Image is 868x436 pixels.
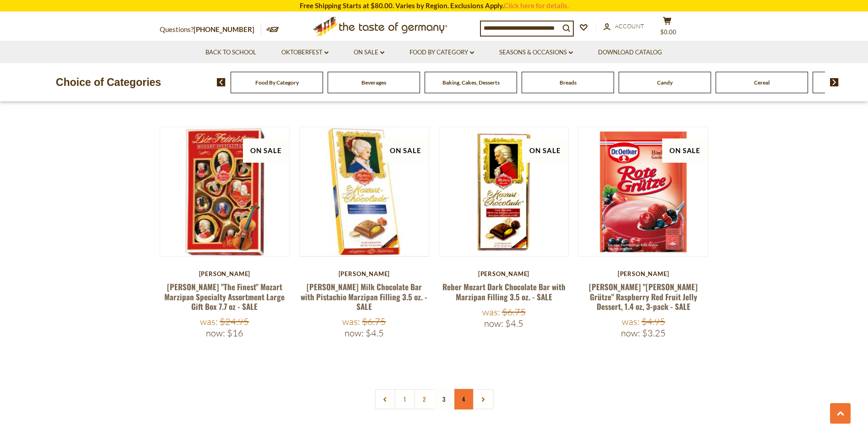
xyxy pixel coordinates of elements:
button: $0.00 [654,16,681,39]
label: Now: [484,318,503,329]
img: Reber "The Finest" Mozart Marzipan Specialty Assortment Large Gift Box 7.7 oz - SALE [160,127,290,256]
p: Questions? [160,24,261,36]
span: $0.00 [660,28,676,36]
div: [PERSON_NAME] [578,270,709,277]
label: Now: [206,327,225,339]
a: Reber Mozart Dark Chocolate Bar with Marzipan Filling 3.5 oz. - SALE [442,281,566,302]
span: $6.75 [362,316,386,327]
a: Download Catalog [598,48,662,58]
a: Food By Category [410,48,474,58]
a: On Sale [354,48,384,58]
img: next arrow [830,78,839,86]
span: $4.5 [505,318,523,329]
a: Breads [560,79,577,86]
a: [PERSON_NAME] "[PERSON_NAME] Grütze" Raspberry Red Fruit Jelly Dessert, 1.4 oz, 3-pack - SALE [589,281,698,312]
a: [PHONE_NUMBER] [194,25,254,33]
label: Now: [621,327,640,339]
img: previous arrow [217,78,226,86]
label: Was: [622,316,640,327]
a: Cereal [754,79,770,86]
a: [PERSON_NAME] Milk Chocolate Bar with Pistachio Marzipan Filling 3.5 oz. - SALE [301,281,427,312]
a: 1 [394,389,415,409]
div: [PERSON_NAME] [160,270,290,277]
a: Seasons & Occasions [499,48,573,58]
a: Food By Category [255,79,299,86]
label: Was: [200,316,218,327]
span: $4.5 [366,327,384,339]
div: [PERSON_NAME] [439,270,569,277]
a: Candy [657,79,673,86]
span: $4.95 [642,316,665,327]
a: 4 [453,389,474,409]
img: Reber Constanze Milk Chocolate Bar with Pistachio Marzipan Filling 3.5 oz. - SALE [300,127,429,256]
img: Reber Mozart Dark Chocolate Bar with Marzipan Filling 3.5 oz. - SALE [439,127,569,256]
label: Now: [345,327,364,339]
a: Beverages [361,79,386,86]
div: [PERSON_NAME] [299,270,430,277]
a: Oktoberfest [281,48,329,58]
span: Account [615,22,644,30]
label: Was: [342,316,360,327]
a: Baking, Cakes, Desserts [442,79,500,86]
img: Dr. Oetker "Rote Grütze" Raspberry Red Fruit Jelly Dessert, 1.4 oz, 3-pack - SALE [579,127,708,256]
span: $24.95 [220,316,249,327]
a: [PERSON_NAME] "The Finest" Mozart Marzipan Specialty Assortment Large Gift Box 7.7 oz - SALE [164,281,285,312]
span: $6.75 [502,306,526,318]
a: 2 [414,389,435,409]
label: Was: [482,306,500,318]
span: $16 [227,327,243,339]
a: Back to School [205,48,256,58]
a: Account [604,21,644,32]
a: Click here for details. [504,1,569,10]
span: $3.25 [642,327,666,339]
